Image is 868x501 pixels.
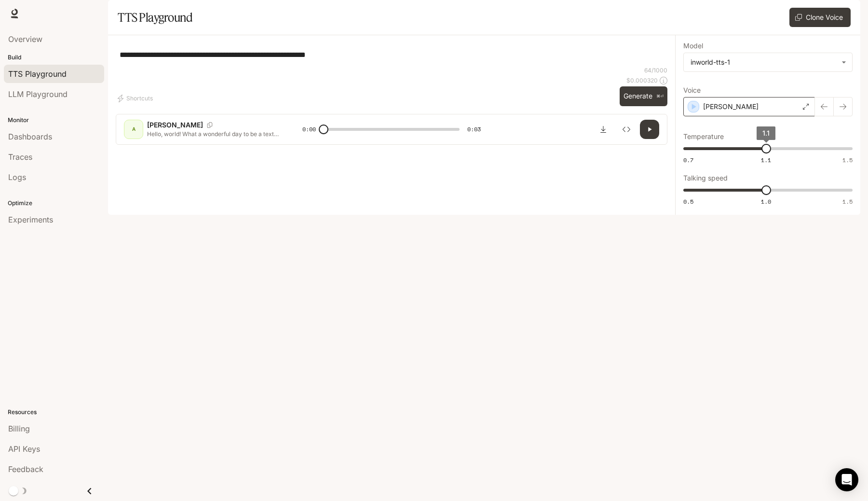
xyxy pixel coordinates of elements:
span: 1.1 [761,156,771,164]
p: Talking speed [683,175,728,181]
p: ⌘⏎ [656,94,664,99]
span: 0:00 [302,125,316,134]
p: $ 0.000320 [626,76,658,84]
span: 0.5 [683,197,693,206]
p: Model [683,42,703,49]
p: [PERSON_NAME] [703,102,759,111]
button: Shortcuts [116,91,157,106]
span: 1.5 [842,156,853,164]
button: Generate⌘⏎ [620,86,667,106]
div: inworld-tts-1 [691,57,837,67]
button: Copy Voice ID [203,122,217,128]
button: Inspect [617,120,636,139]
button: Clone Voice [789,8,851,27]
p: 64 / 1000 [644,66,667,74]
p: Voice [683,87,701,94]
span: 0:03 [467,125,481,134]
span: 1.1 [762,129,770,137]
h1: TTS Playground [118,8,192,27]
span: 0.7 [683,156,693,164]
p: Hello, world! What a wonderful day to be a text-to-speech model! [147,130,279,138]
div: A [126,122,141,137]
button: Download audio [594,120,613,139]
span: 1.0 [761,197,771,206]
p: [PERSON_NAME] [147,120,203,130]
div: inworld-tts-1 [684,53,852,71]
span: 1.5 [842,197,853,206]
div: Open Intercom Messenger [835,468,858,491]
p: Temperature [683,133,724,140]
